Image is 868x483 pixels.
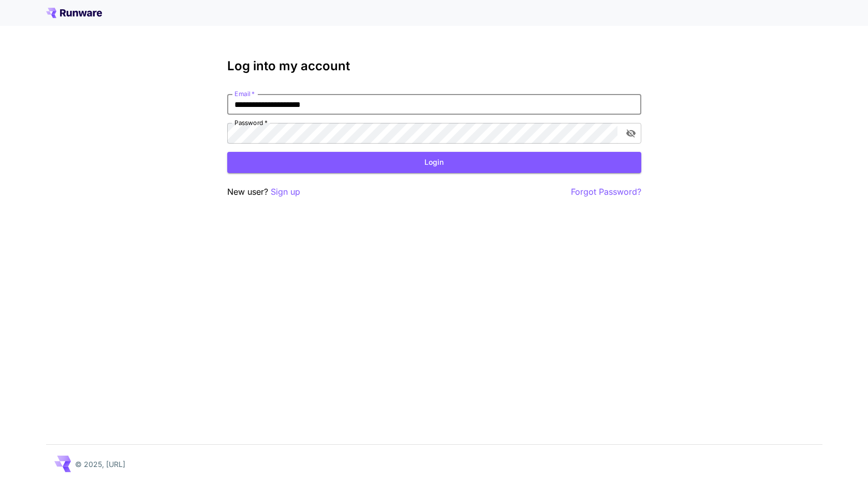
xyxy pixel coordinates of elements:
label: Email [234,89,255,98]
p: © 2025, [URL] [75,459,125,470]
button: Forgot Password? [571,185,641,198]
button: Sign up [271,185,300,198]
p: New user? [227,185,300,198]
label: Password [234,118,268,127]
h3: Log into my account [227,59,641,73]
button: toggle password visibility [622,124,640,143]
button: Login [227,152,641,173]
